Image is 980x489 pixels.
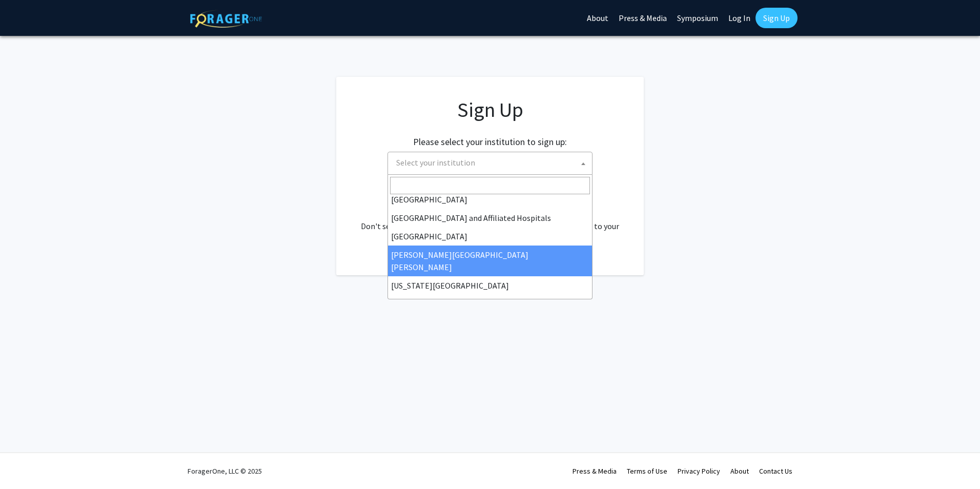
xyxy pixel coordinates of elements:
[756,8,798,28] a: Sign Up
[190,10,262,28] img: ForagerOne Logo
[730,466,749,476] a: About
[188,453,262,489] div: ForagerOne, LLC © 2025
[759,466,792,476] a: Contact Us
[357,195,623,244] div: Already have an account? . Don't see your institution? about bringing ForagerOne to your institut...
[387,152,593,175] span: Select your institution
[678,466,720,476] a: Privacy Policy
[388,276,592,295] li: [US_STATE][GEOGRAPHIC_DATA]
[388,227,592,246] li: [GEOGRAPHIC_DATA]
[413,136,567,148] h2: Please select your institution to sign up:
[388,209,592,227] li: [GEOGRAPHIC_DATA] and Affiliated Hospitals
[388,246,592,276] li: [PERSON_NAME][GEOGRAPHIC_DATA][PERSON_NAME]
[392,152,592,173] span: Select your institution
[388,190,592,209] li: [GEOGRAPHIC_DATA]
[388,295,592,313] li: Morehouse College
[627,466,667,476] a: Terms of Use
[357,97,623,122] h1: Sign Up
[390,177,590,194] input: Search
[396,157,475,168] span: Select your institution
[573,466,617,476] a: Press & Media
[8,443,44,481] iframe: Chat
